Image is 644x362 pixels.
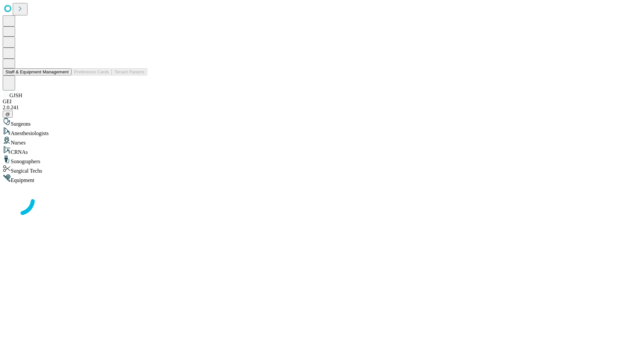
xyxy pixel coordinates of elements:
[3,111,13,118] button: @
[3,68,71,75] button: Staff & Equipment Management
[71,68,112,75] button: Preference Cards
[3,99,641,105] div: GEI
[3,118,641,127] div: Surgeons
[3,105,641,111] div: 2.0.241
[112,68,147,75] button: Tenant Params
[3,165,641,174] div: Surgical Techs
[3,127,641,136] div: Anesthesiologists
[3,146,641,155] div: CRNAs
[3,155,641,165] div: Sonographers
[9,93,22,98] span: GJSH
[3,136,641,146] div: Nurses
[5,112,10,117] span: @
[3,174,641,183] div: Equipment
